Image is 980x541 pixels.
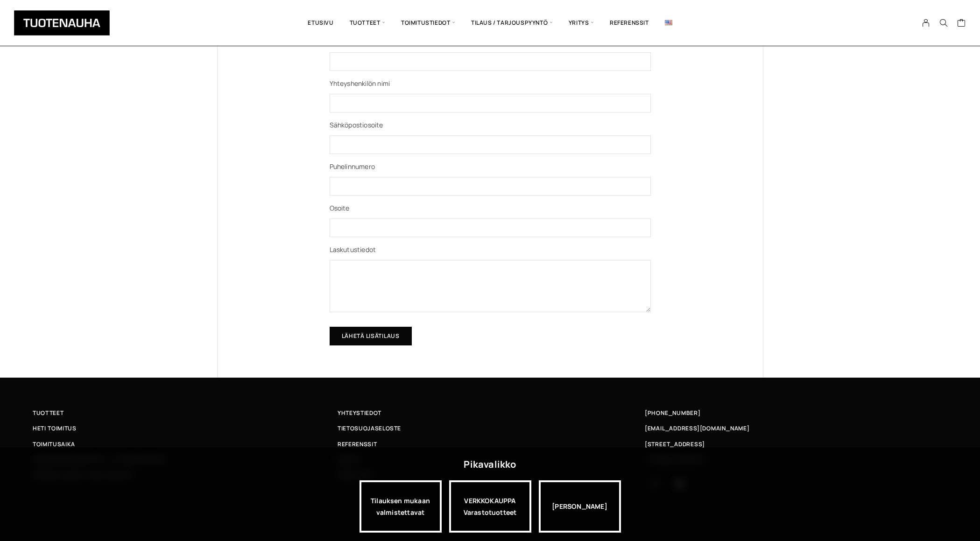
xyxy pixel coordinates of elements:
div: VERKKOKAUPPA Varastotuotteet [449,480,531,533]
a: Tilauksen mukaan valmistettavat [360,480,442,533]
a: Heti toimitus [33,423,338,433]
span: Tuotteet [342,7,393,39]
span: Heti toimitus [33,423,77,433]
span: Tietosuojaseloste [338,423,401,433]
a: [PHONE_NUMBER] [645,408,701,418]
a: Etusivu [300,7,341,39]
input: Lähetä lisätilaus [330,327,412,345]
a: VERKKOKAUPPAVarastotuotteet [449,480,531,533]
a: [EMAIL_ADDRESS][DOMAIN_NAME] [645,423,750,433]
p: Sähköpostiosoite [330,119,651,154]
a: Yhteystiedot [338,408,642,418]
span: Toimitusaika [33,439,75,449]
a: Tietosuojaseloste [338,423,642,433]
span: Tilaus / Tarjouspyyntö [463,7,561,39]
p: Osoite [330,202,651,237]
p: Yrityksen nimi [330,36,651,71]
div: Pikavalikko [464,456,516,473]
img: English [665,20,672,25]
a: My Account [917,19,935,27]
p: Puhelinnumero [330,161,651,196]
a: Cart [957,18,966,29]
a: Referenssit [338,439,642,449]
span: Tuotteet [33,408,63,418]
a: Tuotteet [33,408,338,418]
p: Laskutustiedot [330,244,651,316]
span: Referenssit [338,439,377,449]
a: Referenssit [602,7,657,39]
div: [PERSON_NAME] [539,480,621,533]
p: Yhteyshenkilön nimi [330,77,651,112]
span: [STREET_ADDRESS] [645,439,705,449]
button: Search [935,19,952,27]
a: Toimitusaika [33,439,338,449]
span: Yritys [561,7,602,39]
span: Yhteystiedot [338,408,381,418]
span: Toimitustiedot [393,7,463,39]
img: Tuotenauha Oy [14,10,110,35]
